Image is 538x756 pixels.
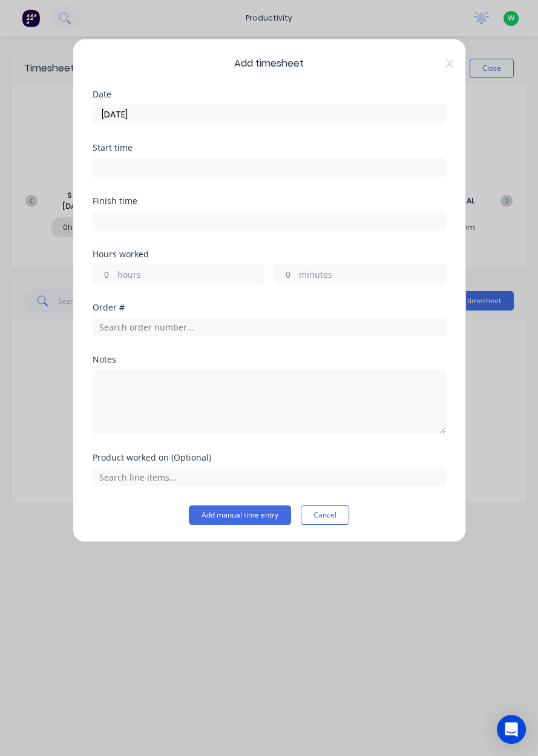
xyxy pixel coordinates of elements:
div: Date [93,90,446,99]
div: Notes [93,355,446,364]
button: Cancel [301,505,349,525]
input: Search line items... [93,468,446,486]
div: Product worked on (Optional) [93,453,446,462]
button: Add manual time entry [189,505,291,525]
input: 0 [275,265,296,283]
label: minutes [299,268,445,283]
span: Add timesheet [93,56,446,71]
div: Order # [93,303,446,312]
div: Open Intercom Messenger [497,715,526,744]
input: Search order number... [93,318,446,336]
